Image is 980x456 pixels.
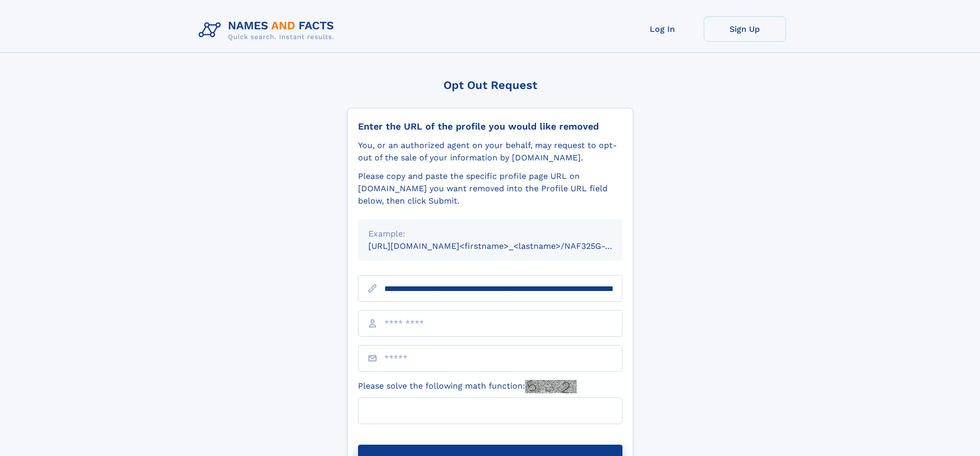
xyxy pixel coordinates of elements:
[368,228,612,240] div: Example:
[358,121,622,132] div: Enter the URL of the profile you would like removed
[621,16,704,42] a: Log In
[358,380,577,393] label: Please solve the following math function:
[704,16,786,42] a: Sign Up
[347,79,633,92] div: Opt Out Request
[358,170,622,207] div: Please copy and paste the specific profile page URL on [DOMAIN_NAME] you want removed into the Pr...
[194,16,343,44] img: Logo Names and Facts
[358,139,622,164] div: You, or an authorized agent on your behalf, may request to opt-out of the sale of your informatio...
[368,241,642,251] small: [URL][DOMAIN_NAME]<firstname>_<lastname>/NAF325G-xxxxxxxx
